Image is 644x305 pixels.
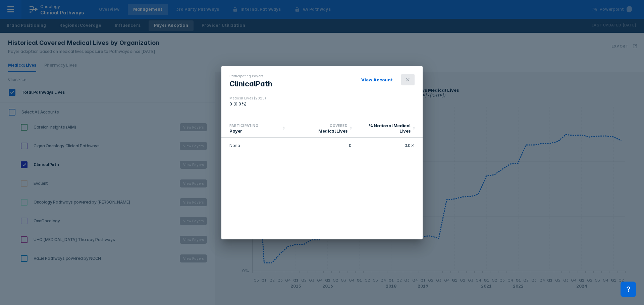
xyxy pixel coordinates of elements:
[221,138,288,153] td: None
[229,101,266,107] div: 0 (0.0%)
[229,74,272,78] div: Participating Payers
[288,138,356,153] td: 0
[360,123,411,134] div: % National Medical Lives
[229,128,280,134] div: Payer
[621,282,636,297] div: Contact Support
[292,128,347,134] div: Medical Lives
[229,123,280,128] div: Participating
[356,138,423,153] td: 0.0%
[361,77,393,82] a: View Account
[229,79,272,88] h1: ClinicalPath
[292,123,347,128] div: Covered
[229,96,266,100] div: Medical Lives (2025)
